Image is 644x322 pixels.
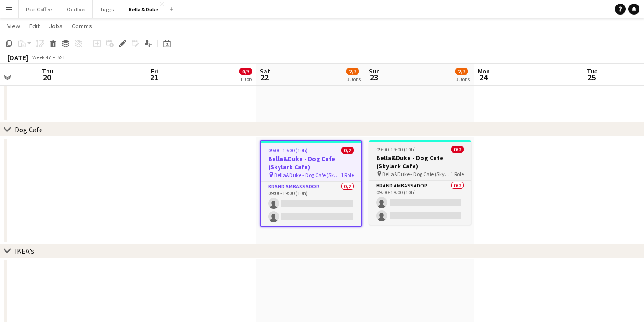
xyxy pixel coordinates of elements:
span: Bella&Duke - Dog Cafe (Skylark Cafe) [382,171,451,177]
span: Comms [72,22,92,30]
span: 20 [41,72,53,83]
span: Edit [29,22,40,30]
span: 1 Role [451,171,464,177]
button: Pact Coffee [19,0,59,18]
span: 09:00-19:00 (10h) [268,147,308,154]
a: Jobs [45,20,66,32]
span: Tue [587,67,597,75]
span: Bella&Duke - Dog Cafe (Skylark Cafe) [274,171,341,178]
span: Sun [369,67,380,75]
span: Week 47 [30,54,53,61]
button: Tuggs [93,0,121,18]
div: IKEA's [15,246,34,255]
span: Mon [478,67,490,75]
h3: Bella&Duke - Dog Cafe (Skylark Cafe) [369,154,471,170]
div: BST [57,54,66,61]
span: 25 [586,72,597,83]
button: Bella & Duke [121,0,166,18]
app-card-role: Brand Ambassador0/209:00-19:00 (10h) [261,182,361,226]
a: Comms [68,20,96,32]
h3: Bella&Duke - Dog Cafe (Skylark Cafe) [261,155,361,171]
span: 24 [477,72,490,83]
button: Oddbox [59,0,93,18]
span: 2/7 [455,68,468,75]
app-card-role: Brand Ambassador0/209:00-19:00 (10h) [369,181,471,225]
span: 0/2 [341,147,354,154]
span: 2/7 [346,68,359,75]
div: Dog Cafe [15,125,43,134]
app-job-card: 09:00-19:00 (10h)0/2Bella&Duke - Dog Cafe (Skylark Cafe) Bella&Duke - Dog Cafe (Skylark Cafe)1 Ro... [369,140,471,225]
div: 3 Jobs [347,76,361,83]
span: Thu [42,67,53,75]
span: 09:00-19:00 (10h) [376,146,416,153]
div: [DATE] [7,53,28,62]
span: 21 [150,72,158,83]
span: 22 [259,72,270,83]
span: Sat [260,67,270,75]
span: Fri [151,67,158,75]
span: Jobs [49,22,62,30]
span: 23 [368,72,380,83]
span: 1 Role [341,171,354,178]
span: View [7,22,20,30]
div: 1 Job [240,76,252,83]
span: 0/2 [451,146,464,153]
app-job-card: 09:00-19:00 (10h)0/2Bella&Duke - Dog Cafe (Skylark Cafe) Bella&Duke - Dog Cafe (Skylark Cafe)1 Ro... [260,140,362,227]
a: Edit [26,20,43,32]
a: View [4,20,24,32]
span: 0/3 [239,68,252,75]
div: 3 Jobs [456,76,470,83]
